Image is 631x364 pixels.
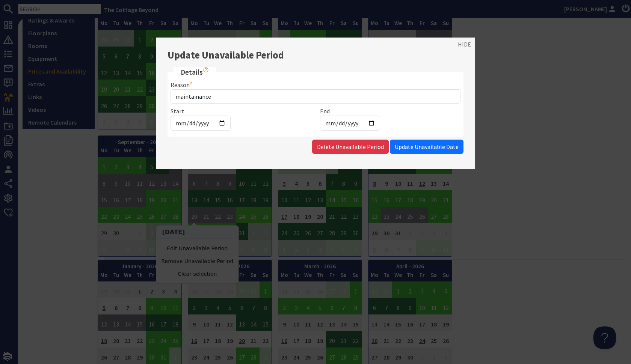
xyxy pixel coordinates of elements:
[171,81,194,89] label: Reason
[174,67,216,78] legend: Details
[395,143,459,150] span: Update Unavailable Date
[312,140,389,154] a: Delete Unavailable Period
[390,140,463,154] button: Update Unavailable Date
[171,107,184,115] label: Start
[203,67,209,73] i: Show hints
[168,49,463,61] h2: Update Unavailable Period
[320,107,330,115] label: End
[458,40,471,49] a: HIDE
